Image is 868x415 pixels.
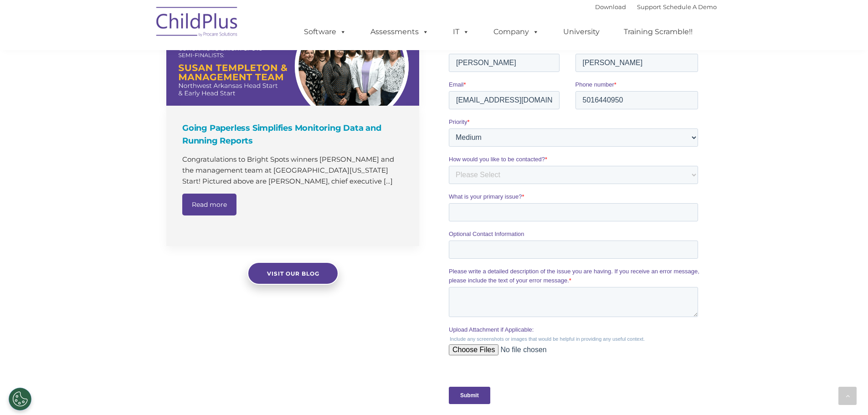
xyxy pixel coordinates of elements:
a: Company [484,23,548,41]
h4: Going Paperless Simplifies Monitoring Data and Running Reports [182,122,406,147]
a: Visit our blog [247,262,339,285]
p: Congratulations to Bright Spots winners [PERSON_NAME] and the management team at [GEOGRAPHIC_DATA... [182,154,406,187]
a: Training Scramble!! [615,23,702,41]
font: | [595,3,717,10]
a: Download [595,3,626,10]
a: IT [444,23,478,41]
a: Read more [182,194,236,215]
a: University [554,23,609,41]
a: Schedule A Demo [663,3,717,10]
a: Software [295,23,355,41]
img: ChildPlus by Procare Solutions [152,0,243,46]
a: Support [637,3,661,10]
iframe: Chat Widget [822,371,868,415]
a: Assessments [361,23,438,41]
span: Visit our blog [267,270,319,277]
